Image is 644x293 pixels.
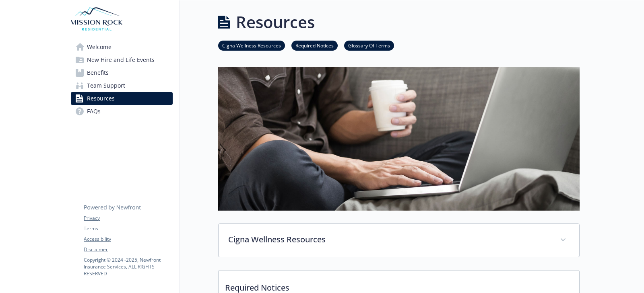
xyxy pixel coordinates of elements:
div: Cigna Wellness Resources [219,224,579,257]
a: Privacy [84,215,172,222]
a: Glossary Of Terms [344,41,394,49]
a: Cigna Wellness Resources [218,41,285,49]
a: Team Support [71,79,173,92]
a: Disclaimer [84,246,172,253]
p: Copyright © 2024 - 2025 , Newfront Insurance Services, ALL RIGHTS RESERVED [84,256,172,277]
a: New Hire and Life Events [71,53,173,66]
a: Terms [84,225,172,232]
a: Benefits [71,66,173,79]
span: Benefits [87,66,109,79]
span: Resources [87,92,115,105]
span: Welcome [87,41,111,53]
a: Accessibility [84,236,172,243]
a: Welcome [71,41,173,53]
img: resources page banner [218,67,580,211]
a: Resources [71,92,173,105]
span: Team Support [87,79,125,92]
span: New Hire and Life Events [87,53,155,66]
p: Cigna Wellness Resources [228,234,550,246]
span: FAQs [87,105,101,118]
a: Required Notices [291,41,338,49]
h1: Resources [236,10,315,34]
a: FAQs [71,105,173,118]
